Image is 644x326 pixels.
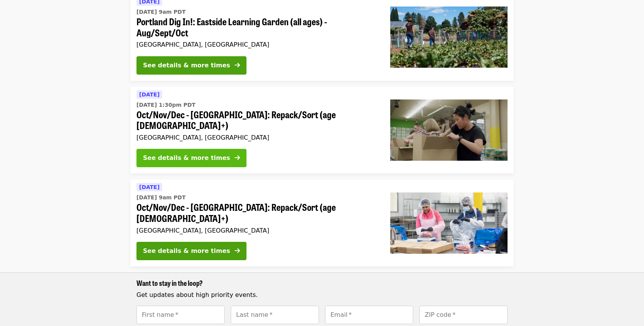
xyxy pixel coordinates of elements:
time: [DATE] 9am PDT [136,8,186,16]
img: Portland Dig In!: Eastside Learning Garden (all ages) - Aug/Sept/Oct organized by Oregon Food Bank [390,7,508,68]
input: [object Object] [325,306,413,324]
button: See details & more times [136,56,246,75]
button: See details & more times [136,242,246,260]
span: Oct/Nov/Dec - [GEOGRAPHIC_DATA]: Repack/Sort (age [DEMOGRAPHIC_DATA]+) [136,109,378,131]
input: [object Object] [419,306,508,324]
div: See details & more times [143,246,230,256]
span: Portland Dig In!: Eastside Learning Garden (all ages) - Aug/Sept/Oct [136,16,378,38]
input: [object Object] [136,306,225,324]
time: [DATE] 9am PDT [136,194,186,202]
span: Oct/Nov/Dec - [GEOGRAPHIC_DATA]: Repack/Sort (age [DEMOGRAPHIC_DATA]+) [136,202,378,224]
a: See details for "Oct/Nov/Dec - Portland: Repack/Sort (age 8+)" [130,87,514,174]
input: [object Object] [231,306,319,324]
span: Get updates about high priority events. [136,291,258,298]
img: Oct/Nov/Dec - Beaverton: Repack/Sort (age 10+) organized by Oregon Food Bank [390,192,508,254]
span: [DATE] [139,184,159,190]
img: Oct/Nov/Dec - Portland: Repack/Sort (age 8+) organized by Oregon Food Bank [390,99,508,161]
i: arrow-right icon [235,247,240,254]
i: arrow-right icon [235,62,240,69]
div: See details & more times [143,153,230,163]
div: See details & more times [143,61,230,70]
i: arrow-right icon [235,154,240,161]
div: [GEOGRAPHIC_DATA], [GEOGRAPHIC_DATA] [136,134,378,141]
span: [DATE] [139,91,159,98]
div: [GEOGRAPHIC_DATA], [GEOGRAPHIC_DATA] [136,41,378,48]
time: [DATE] 1:30pm PDT [136,101,195,109]
button: See details & more times [136,149,246,167]
a: See details for "Oct/Nov/Dec - Beaverton: Repack/Sort (age 10+)" [130,179,514,266]
span: Want to stay in the loop? [136,278,203,288]
div: [GEOGRAPHIC_DATA], [GEOGRAPHIC_DATA] [136,227,378,234]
